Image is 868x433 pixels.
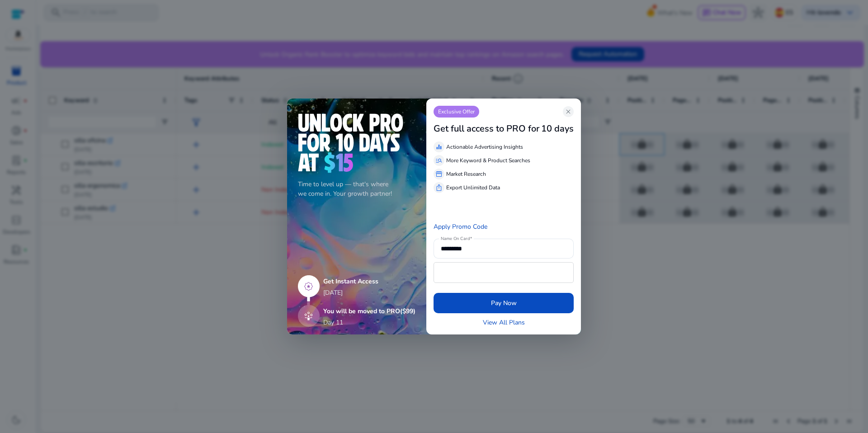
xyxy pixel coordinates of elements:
p: Day 11 [323,318,343,327]
p: Exclusive Offer [434,106,479,118]
p: Actionable Advertising Insights [446,143,523,151]
p: [DATE] [323,288,415,297]
span: ios_share [435,184,443,191]
span: close [565,108,572,115]
iframe: Secure card payment input frame [439,264,569,282]
p: Time to level up — that's where we come in. Your growth partner! [298,179,415,198]
span: storefront [435,170,443,178]
mat-label: Name On Card [441,235,470,242]
p: Market Research [446,170,486,178]
p: Export Unlimited Data [446,184,500,192]
h5: Get Instant Access [323,278,415,286]
h3: Get full access to PRO for [434,123,539,134]
h3: 10 days [541,123,574,134]
button: Pay Now [434,293,574,313]
span: equalizer [435,143,443,151]
p: More Keyword & Product Searches [446,156,530,165]
a: Apply Promo Code [434,222,487,231]
span: Pay Now [491,298,517,308]
span: manage_search [435,157,443,164]
span: ($99) [400,307,415,315]
h5: You will be moved to PRO [323,308,415,315]
a: View All Plans [483,318,525,327]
